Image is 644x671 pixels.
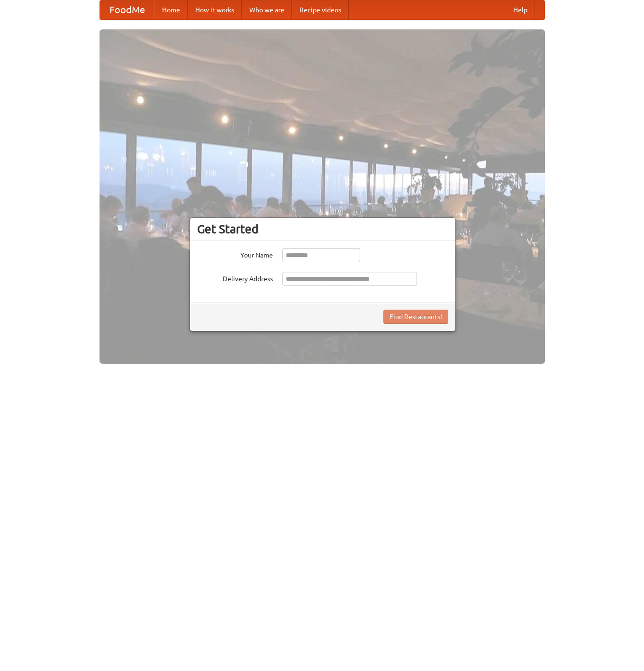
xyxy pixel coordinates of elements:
[188,0,242,19] a: How it works
[197,222,448,236] h3: Get Started
[100,0,154,19] a: FoodMe
[197,272,273,284] label: Delivery Address
[506,0,535,19] a: Help
[292,0,349,19] a: Recipe videos
[242,0,292,19] a: Who we are
[197,248,273,260] label: Your Name
[383,310,448,324] button: Find Restaurants!
[154,0,188,19] a: Home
